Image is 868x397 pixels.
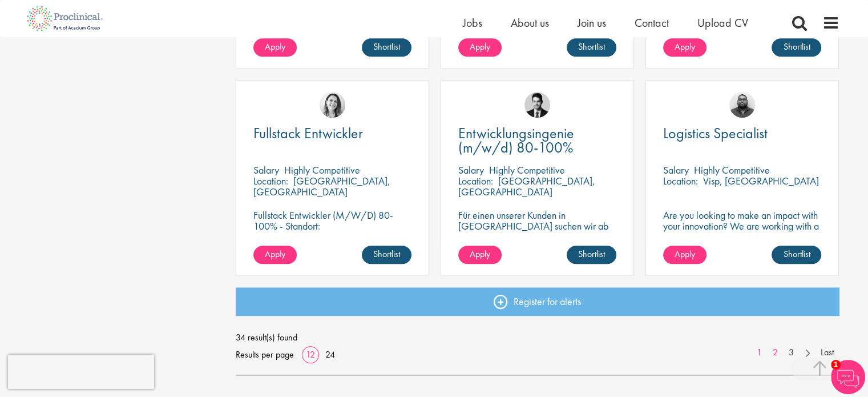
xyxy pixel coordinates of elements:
[489,163,565,177] p: Highly Competitive
[265,248,285,260] span: Apply
[284,163,360,177] p: Highly Competitive
[320,92,345,118] img: Nur Ergiydiren
[321,348,339,360] a: 24
[470,248,490,260] span: Apply
[253,123,363,143] span: Fullstack Entwickler
[772,246,821,264] a: Shortlist
[265,41,285,53] span: Apply
[236,346,294,363] span: Results per page
[663,174,698,187] span: Location:
[362,38,411,57] a: Shortlist
[815,346,839,359] a: Last
[362,246,411,264] a: Shortlist
[253,246,297,264] a: Apply
[511,15,549,30] a: About us
[663,126,821,141] a: Logistics Specialist
[675,248,695,260] span: Apply
[567,246,616,264] a: Shortlist
[253,174,390,198] p: [GEOGRAPHIC_DATA], [GEOGRAPHIC_DATA]
[458,174,595,198] p: [GEOGRAPHIC_DATA], [GEOGRAPHIC_DATA]
[458,246,502,264] a: Apply
[458,210,616,264] p: Für einen unserer Kunden in [GEOGRAPHIC_DATA] suchen wir ab sofort einen Entwicklungsingenieur Ku...
[458,123,574,157] span: Entwicklungsingenie (m/w/d) 80-100%
[236,329,839,346] span: 34 result(s) found
[675,41,695,53] span: Apply
[567,38,616,57] a: Shortlist
[831,360,841,370] span: 1
[458,38,502,57] a: Apply
[578,15,606,30] a: Join us
[663,38,706,57] a: Apply
[524,92,550,118] img: Thomas Wenig
[751,346,768,359] a: 1
[8,355,154,389] iframe: reCAPTCHA
[253,174,288,187] span: Location:
[470,41,490,53] span: Apply
[458,163,484,177] span: Salary
[253,126,411,141] a: Fullstack Entwickler
[663,123,768,143] span: Logistics Specialist
[458,174,493,187] span: Location:
[236,287,839,316] a: Register for alerts
[663,210,821,264] p: Are you looking to make an impact with your innovation? We are working with a well-established ph...
[463,15,482,30] a: Jobs
[783,346,800,359] a: 3
[635,15,669,30] a: Contact
[767,346,784,359] a: 2
[663,246,706,264] a: Apply
[703,174,819,187] p: Visp, [GEOGRAPHIC_DATA]
[458,126,616,155] a: Entwicklungsingenie (m/w/d) 80-100%
[694,163,770,177] p: Highly Competitive
[253,210,411,264] p: Fullstack Entwickler (M/W/D) 80-100% - Standort: [GEOGRAPHIC_DATA], [GEOGRAPHIC_DATA] - Arbeitsze...
[697,15,748,30] a: Upload CV
[253,38,297,57] a: Apply
[729,92,755,118] img: Ashley Bennett
[302,348,319,360] a: 12
[831,360,865,394] img: Chatbot
[253,163,279,177] span: Salary
[772,38,821,57] a: Shortlist
[663,163,689,177] span: Salary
